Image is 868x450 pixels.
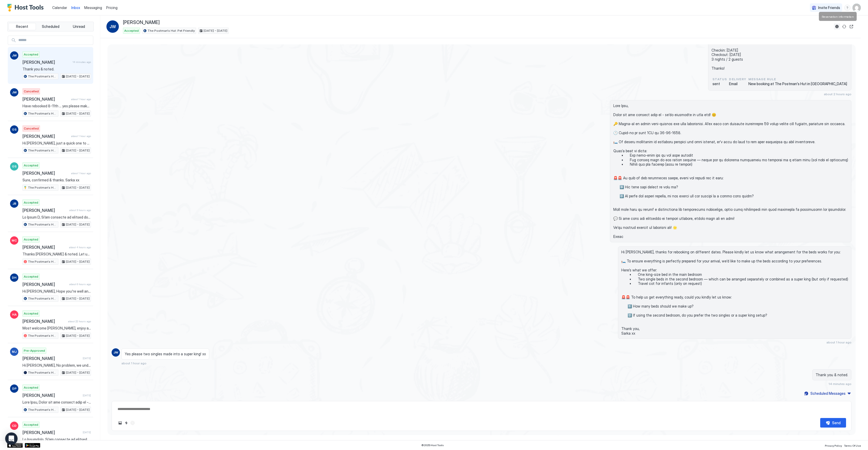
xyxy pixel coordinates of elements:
[25,443,40,448] a: Google Play Store
[84,5,102,10] span: Messaging
[123,20,160,26] span: [PERSON_NAME]
[12,90,17,95] span: JW
[28,333,57,338] span: The Postman's Hut: Pet Friendly
[803,390,851,397] button: Scheduled Messages
[28,111,57,116] span: The Postman's Hut: Pet Friendly
[12,201,16,206] span: JB
[828,382,851,386] span: 14 minutes ago
[711,30,848,71] span: Hi, New booking for The Postman's Hut in [GEOGRAPHIC_DATA]: Checkin: [DATE] Checkout: [DATE] 3 ni...
[834,23,840,30] button: Reservation information
[712,82,727,86] span: sent
[24,237,38,242] span: Accepted
[24,311,38,316] span: Accepted
[24,385,38,390] span: Accepted
[66,296,90,301] span: [DATE] - [DATE]
[83,431,91,434] span: [DATE]
[66,407,90,412] span: [DATE] - [DATE]
[69,246,91,249] span: about 4 hours ago
[24,422,38,427] span: Accepted
[204,28,227,33] span: [DATE] - [DATE]
[22,326,91,331] span: Most welcome [PERSON_NAME], enjoy and let us know if anything. Sarka xx
[621,250,848,336] span: Hi [PERSON_NAME], thanks for rebooking on different dates. Please kindly let us know what arrange...
[28,185,57,190] span: The Postman's Hut: Pet Friendly
[66,185,90,190] span: [DATE] - [DATE]
[66,222,90,227] span: [DATE] - [DATE]
[123,420,129,426] button: Quick reply
[7,443,23,448] div: App Store
[69,208,91,212] span: about 3 hours ago
[37,23,64,30] button: Scheduled
[22,393,81,398] span: [PERSON_NAME]
[22,252,91,256] span: Thanks [PERSON_NAME] & noted. Let us know if anything else and enjoy the rest of your [DATE]. Sar...
[125,352,206,356] span: Yes please two singles made into a super king! xx
[22,97,69,102] span: [PERSON_NAME]
[66,370,90,375] span: [DATE] - [DATE]
[12,275,17,280] span: DH
[5,432,18,445] div: Open Intercom Messenger
[42,24,59,29] span: Scheduled
[853,4,861,12] div: User profile
[73,60,91,64] span: 14 minutes ago
[825,444,842,447] span: Privacy Policy
[71,98,91,101] span: about 1 hour ago
[24,274,38,279] span: Accepted
[22,134,69,139] span: [PERSON_NAME]
[73,24,85,29] span: Unread
[117,420,123,426] button: Upload image
[66,259,90,264] span: [DATE] - [DATE]
[22,430,81,435] span: [PERSON_NAME]
[7,22,94,31] div: tab-group
[22,67,91,71] span: Thank you & noted.
[12,164,17,169] span: GS
[71,172,91,175] span: about 1 hour ago
[22,104,91,108] span: Have rebooked 8-11th … yes please make the other beds up as a super king! Look forward to our sta...
[66,333,90,338] span: [DATE] - [DATE]
[826,340,851,344] span: about 1 hour ago
[28,148,57,153] span: The Postman's Hut: Pet Friendly
[22,208,67,213] span: [PERSON_NAME]
[71,5,80,10] span: Inbox
[818,5,840,10] span: Invite Friends
[820,418,846,428] button: Send
[12,238,17,243] span: MC
[748,77,847,82] span: Message Rule
[9,23,36,30] button: Recent
[12,53,17,58] span: JW
[52,5,67,10] a: Calendar
[65,23,92,30] button: Unread
[22,319,66,324] span: [PERSON_NAME]
[848,23,855,30] button: Open reservation
[22,363,91,368] span: Hi [PERSON_NAME], No problem, we understand 😊 Hope to see you another time and have a great eveni...
[66,148,90,153] span: [DATE] - [DATE]
[22,60,71,65] span: [PERSON_NAME]
[22,437,91,442] span: Lo Ipsumdolo, Si’am consecte ad elitsed doe te Inc Utlabor’e Dol! Ma aliq eni’ad mini v quisnostr...
[22,400,91,405] span: Lore Ipsu, Dolor sit ame consect adip el - se’do eiusmodte in utla etd! 😊 🔑 Magna-al en admin ven...
[24,89,39,94] span: Cancelled
[816,373,848,377] span: Thank you & noted.
[110,23,116,30] span: JW
[7,4,46,12] a: Host Tools Logo
[22,356,81,361] span: [PERSON_NAME]
[22,282,67,287] span: [PERSON_NAME]
[148,28,195,33] span: The Postman's Hut: Pet Friendly
[22,289,91,294] span: Hi [PERSON_NAME], Hope you're well and all good after your stay with us. We’d be so grateful if y...
[16,36,93,45] input: Input Field
[28,74,57,79] span: The Postman's Hut: Pet Friendly
[83,394,91,397] span: [DATE]
[841,23,847,30] button: Sync reservation
[729,82,746,86] span: Email
[844,444,861,447] span: Terms Of Use
[124,28,139,33] span: Accepted
[824,92,851,96] span: about 2 hours ago
[28,259,57,264] span: The Postman's Hut: Pet Friendly
[28,370,57,375] span: The Postman's Hut: Pet Friendly
[844,5,850,11] div: menu
[106,5,118,10] span: Pricing
[421,444,444,447] span: © 2025 Host Tools
[68,320,91,323] span: about 22 hours ago
[113,350,118,355] span: JW
[69,283,91,286] span: about 6 hours ago
[729,77,746,82] span: Delivery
